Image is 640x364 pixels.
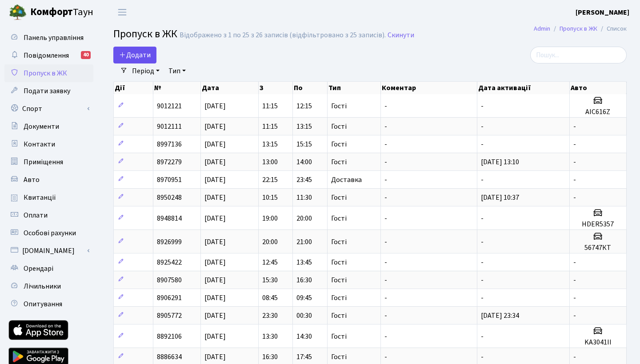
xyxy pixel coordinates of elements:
[4,153,93,171] a: Приміщення
[24,51,69,60] span: Повідомлення
[262,352,278,362] span: 16:30
[157,193,182,202] span: 8950248
[204,352,226,362] span: [DATE]
[384,275,387,285] span: -
[573,275,576,285] span: -
[262,139,278,149] span: 13:15
[157,101,182,111] span: 9012121
[157,237,182,247] span: 8926999
[296,214,312,223] span: 20:00
[4,135,93,153] a: Контакти
[481,122,484,131] span: -
[30,5,93,20] span: Таун
[157,139,182,149] span: 8997136
[331,259,347,266] span: Гості
[477,82,570,94] th: Дата активації
[204,311,226,320] span: [DATE]
[204,293,226,303] span: [DATE]
[24,281,61,291] span: Лічильники
[259,82,293,94] th: З
[4,206,93,224] a: Оплати
[24,210,48,220] span: Оплати
[24,139,55,149] span: Контакти
[4,242,93,260] a: [DOMAIN_NAME]
[153,82,200,94] th: №
[573,244,623,252] h5: 56747КТ
[481,275,484,285] span: -
[113,26,177,42] span: Пропуск в ЖК
[4,224,93,242] a: Особові рахунки
[481,257,484,267] span: -
[262,193,278,202] span: 10:15
[4,29,93,47] a: Панель управління
[157,275,182,285] span: 8907580
[381,82,477,94] th: Коментар
[4,118,93,135] a: Документи
[384,139,387,149] span: -
[204,122,226,131] span: [DATE]
[331,312,347,319] span: Гості
[331,158,347,166] span: Гості
[296,237,312,247] span: 21:00
[384,311,387,320] span: -
[573,193,576,202] span: -
[4,82,93,100] a: Подати заявку
[573,257,576,267] span: -
[573,352,576,362] span: -
[262,257,278,267] span: 12:45
[576,8,629,17] b: [PERSON_NAME]
[296,139,312,149] span: 15:15
[262,275,278,285] span: 15:30
[530,47,627,63] input: Пошук...
[24,264,53,273] span: Орендарі
[157,257,182,267] span: 8925422
[481,214,484,223] span: -
[597,24,627,34] li: Список
[560,24,597,33] a: Пропуск в ЖК
[328,82,381,94] th: Тип
[331,294,347,301] span: Гості
[4,47,93,64] a: Повідомлення40
[157,157,182,167] span: 8972279
[296,122,312,131] span: 13:15
[573,108,623,116] h5: AIC616Z
[262,237,278,247] span: 20:00
[157,352,182,362] span: 8886634
[331,277,347,284] span: Гості
[128,63,163,79] a: Період
[24,228,76,238] span: Особові рахунки
[204,101,226,111] span: [DATE]
[4,260,93,277] a: Орендарі
[4,171,93,189] a: Авто
[262,175,278,185] span: 22:15
[384,352,387,362] span: -
[157,293,182,303] span: 8906291
[157,214,182,223] span: 8948814
[262,157,278,167] span: 13:00
[331,238,347,245] span: Гості
[24,68,67,78] span: Пропуск в ЖК
[204,193,226,202] span: [DATE]
[24,86,70,96] span: Подати заявку
[24,175,40,185] span: Авто
[262,332,278,341] span: 13:30
[331,194,347,201] span: Гості
[481,175,484,185] span: -
[204,257,226,267] span: [DATE]
[481,193,519,202] span: [DATE] 10:37
[296,293,312,303] span: 09:45
[570,82,627,94] th: Авто
[296,101,312,111] span: 12:15
[573,139,576,149] span: -
[384,101,387,111] span: -
[576,7,629,18] a: [PERSON_NAME]
[384,193,387,202] span: -
[296,157,312,167] span: 14:00
[201,82,259,94] th: Дата
[384,332,387,341] span: -
[296,352,312,362] span: 17:45
[573,220,623,229] h5: HDER5357
[481,101,484,111] span: -
[81,51,91,59] div: 40
[262,293,278,303] span: 08:45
